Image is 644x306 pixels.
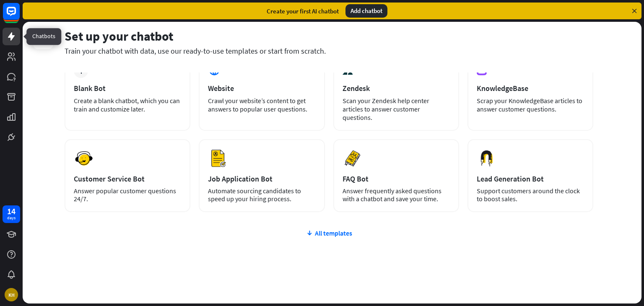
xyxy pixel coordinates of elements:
a: 14 days [3,205,20,223]
div: Create your first AI chatbot [267,7,339,15]
div: Add chatbot [345,4,387,18]
div: Zendesk [343,83,450,93]
div: Blank Bot [74,83,181,93]
div: FAQ Bot [343,174,450,184]
div: Crawl your website’s content to get answers to popular user questions. [208,96,315,113]
div: Create a blank chatbot, which you can train and customize later. [74,96,181,113]
div: KnowledgeBase [477,83,584,93]
div: KH [5,288,18,301]
div: Train your chatbot with data, use our ready-to-use templates or start from scratch. [65,46,593,56]
div: Support customers around the clock to boost sales. [477,187,584,203]
div: Job Application Bot [208,174,315,184]
div: Answer frequently asked questions with a chatbot and save your time. [343,187,450,203]
div: Website [208,83,315,93]
div: Answer popular customer questions 24/7. [74,187,181,203]
div: Scan your Zendesk help center articles to answer customer questions. [343,96,450,122]
div: days [7,215,16,221]
div: Lead Generation Bot [477,174,584,184]
div: All templates [65,229,593,237]
div: Scrap your KnowledgeBase articles to answer customer questions. [477,96,584,113]
button: Open LiveChat chat widget [7,3,32,29]
div: Set up your chatbot [65,28,593,44]
div: 14 [7,207,16,215]
div: Customer Service Bot [74,174,181,184]
div: Automate sourcing candidates to speed up your hiring process. [208,187,315,203]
